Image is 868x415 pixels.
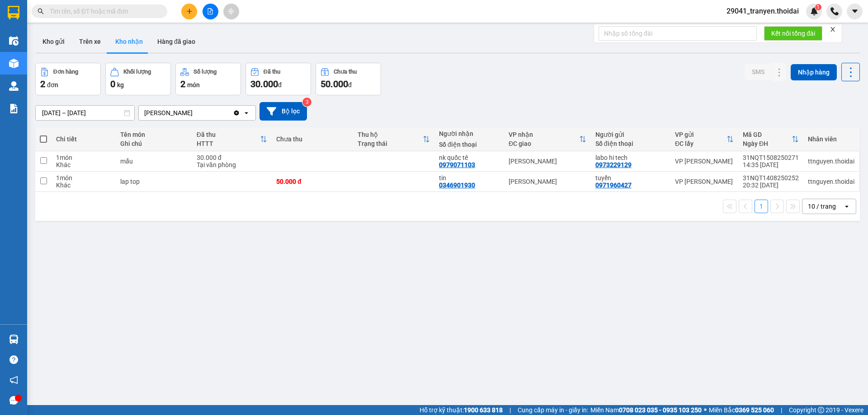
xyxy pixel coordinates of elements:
[439,141,500,148] div: Số điện thoại
[207,8,213,14] span: file-add
[120,158,187,165] div: mẫu
[595,174,666,182] div: tuyến
[187,81,200,89] span: món
[233,109,240,117] svg: Clear value
[743,131,792,138] div: Mã GD
[120,178,187,185] div: lap top
[504,127,591,151] th: Toggle SortBy
[228,8,234,14] span: aim
[203,4,218,19] button: file-add
[619,406,702,414] strong: 0708 023 035 - 0935 103 250
[9,59,19,68] img: warehouse-icon
[181,4,197,19] button: plus
[439,182,475,189] div: 0346901930
[47,81,58,89] span: đơn
[439,130,500,137] div: Người nhận
[321,79,348,89] span: 50.000
[276,135,349,143] div: Chưa thu
[250,79,278,89] span: 30.000
[243,109,250,117] svg: open
[334,69,357,75] div: Chưa thu
[8,6,19,19] img: logo-vxr
[595,131,666,138] div: Người gửi
[245,63,311,95] button: Đã thu30.000đ
[816,4,820,10] span: 1
[595,182,632,189] div: 0971960427
[595,140,666,147] div: Số điện thoại
[439,174,500,182] div: tin
[843,203,850,210] svg: open
[509,178,586,185] div: [PERSON_NAME]
[771,28,815,38] span: Kết nối tổng đài
[439,161,475,168] div: 0979071103
[105,63,171,95] button: Khối lượng0kg
[808,202,836,211] div: 10 / trang
[197,131,260,138] div: Đã thu
[302,98,311,107] sup: 3
[509,140,579,147] div: ĐC giao
[709,405,774,415] span: Miền Bắc
[264,69,280,75] div: Đã thu
[743,140,792,147] div: Ngày ĐH
[815,4,821,10] sup: 1
[110,79,115,89] span: 0
[56,161,111,168] div: Khác
[590,405,702,415] span: Miền Nam
[9,36,19,46] img: warehouse-icon
[595,161,632,168] div: 0973229129
[830,7,839,15] img: phone-icon
[735,406,774,414] strong: 0369 525 060
[420,405,503,415] span: Hỗ trợ kỹ thuật:
[358,131,423,138] div: Thu hộ
[197,161,267,168] div: Tại văn phòng
[36,106,134,120] input: Select a date range.
[675,178,734,185] div: VP [PERSON_NAME]
[595,154,666,161] div: labo hi tech
[120,140,187,147] div: Ghi chú
[670,127,738,151] th: Toggle SortBy
[197,154,267,161] div: 30.000 đ
[743,174,799,182] div: 31NQT1408250252
[259,102,307,121] button: Bộ lọc
[509,158,586,165] div: [PERSON_NAME]
[808,135,854,143] div: Nhân viên
[144,108,193,117] div: [PERSON_NAME]
[791,64,837,80] button: Nhập hàng
[743,154,799,161] div: 31NQT1508250271
[509,405,511,415] span: |
[9,396,18,405] span: message
[35,63,101,95] button: Đơn hàng2đơn
[518,405,588,415] span: Cung cấp máy in - giấy in:
[180,79,185,89] span: 2
[358,140,423,147] div: Trạng thái
[439,154,500,161] div: nk quốc tê
[743,182,799,189] div: 20:32 [DATE]
[186,8,193,14] span: plus
[56,135,111,143] div: Chi tiết
[117,81,124,89] span: kg
[847,4,863,19] button: caret-down
[56,154,111,161] div: 1 món
[808,158,854,165] div: ttnguyen.thoidai
[348,81,352,89] span: đ
[175,63,241,95] button: Số lượng2món
[9,81,19,91] img: warehouse-icon
[830,26,836,33] span: close
[53,69,78,75] div: Đơn hàng
[743,161,799,168] div: 14:35 [DATE]
[192,127,272,151] th: Toggle SortBy
[675,140,726,147] div: ĐC lấy
[108,31,150,52] button: Kho nhận
[745,64,772,80] button: SMS
[9,376,18,384] span: notification
[278,81,282,89] span: đ
[353,127,434,151] th: Toggle SortBy
[197,140,260,147] div: HTTT
[223,4,239,19] button: aim
[675,131,726,138] div: VP gửi
[675,158,734,165] div: VP [PERSON_NAME]
[56,174,111,182] div: 1 món
[9,335,19,344] img: warehouse-icon
[40,79,45,89] span: 2
[9,355,18,364] span: question-circle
